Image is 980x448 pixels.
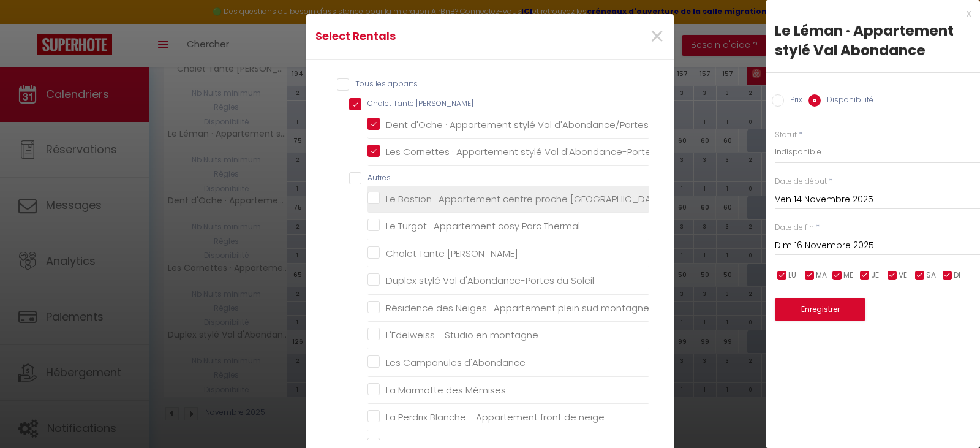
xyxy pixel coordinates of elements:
label: Date de début [775,176,827,188]
span: LU [788,270,796,281]
div: Le Léman · Appartement stylé Val Abondance [775,21,971,60]
span: DI [954,270,960,281]
button: Close [649,24,665,50]
label: Date de fin [775,222,814,233]
span: Le Bastion · Appartement centre proche [GEOGRAPHIC_DATA] [386,192,665,205]
label: Statut [775,129,797,141]
span: La Marmotte des Mémises [386,384,506,397]
span: × [649,18,665,55]
span: Résidence des Neiges · Appartement plein sud montagne et lacs [386,302,682,314]
span: VE [899,270,907,281]
span: MA [816,270,827,281]
h4: Select Rentals [315,28,543,45]
span: SA [926,270,936,281]
span: JE [871,270,879,281]
label: Prix [784,94,802,108]
span: Dent d'Oche · Appartement stylé Val d'Abondance/Portes du Soleil [386,118,688,131]
button: Enregistrer [775,298,865,321]
span: ME [843,270,853,281]
button: Ouvrir le widget de chat LiveChat [10,5,47,42]
label: Disponibilité [821,94,873,108]
span: Chalet Tante [PERSON_NAME] [386,247,518,260]
div: x [766,6,971,21]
